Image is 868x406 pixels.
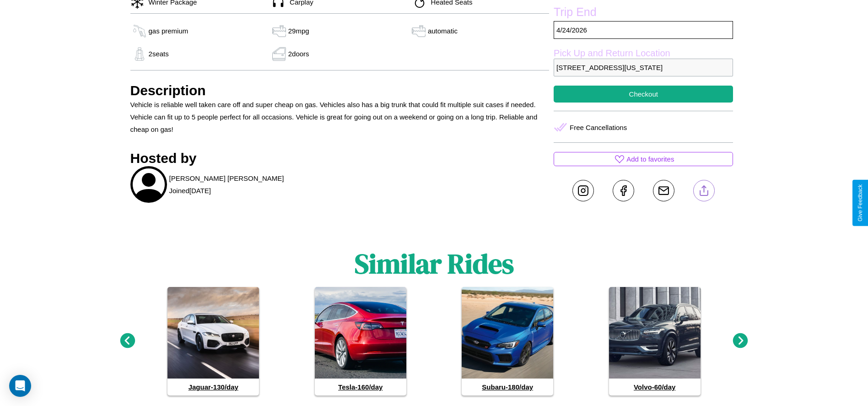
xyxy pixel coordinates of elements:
p: [STREET_ADDRESS][US_STATE] [554,59,733,76]
p: 4 / 24 / 2026 [554,21,733,39]
p: Vehicle is reliable well taken care off and super cheap on gas. Vehicles also has a big trunk tha... [130,98,550,135]
a: Subaru-180/day [462,287,553,395]
img: gas [270,24,288,38]
p: Add to favorites [626,153,674,165]
a: Jaguar-130/day [167,287,259,395]
h4: Volvo - 60 /day [609,379,701,395]
img: gas [130,47,149,61]
p: 2 seats [149,48,169,60]
img: gas [270,47,288,61]
a: Volvo-60/day [609,287,701,395]
p: automatic [428,25,458,37]
img: gas [410,24,428,38]
p: Free Cancellations [570,121,627,134]
img: gas [130,24,149,38]
label: Trip End [554,5,733,21]
div: Open Intercom Messenger [9,375,31,397]
h1: Similar Rides [355,245,514,282]
p: gas premium [149,25,189,37]
p: 29 mpg [288,25,309,37]
h3: Hosted by [130,151,550,166]
h4: Jaguar - 130 /day [167,379,259,395]
p: Joined [DATE] [169,184,211,197]
label: Pick Up and Return Location [554,48,733,59]
button: Add to favorites [554,152,733,166]
h4: Tesla - 160 /day [315,379,406,395]
button: Checkout [554,86,733,103]
h3: Description [130,83,550,98]
div: Give Feedback [857,184,863,222]
h4: Subaru - 180 /day [462,379,553,395]
a: Tesla-160/day [315,287,406,395]
p: 2 doors [288,48,309,60]
p: [PERSON_NAME] [PERSON_NAME] [169,172,284,184]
